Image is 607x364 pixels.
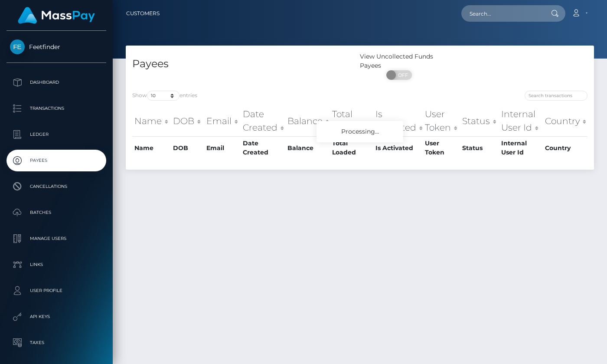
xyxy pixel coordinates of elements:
th: Country [543,105,587,136]
th: Internal User Id [499,105,543,136]
p: Dashboard [10,76,103,89]
img: Feetfinder [10,39,25,54]
select: Showentries [147,91,179,101]
th: Total Loaded [330,136,373,159]
a: Dashboard [7,72,106,93]
th: Email [204,105,241,136]
th: Internal User Id [499,136,543,159]
p: Cancellations [10,180,103,193]
p: Links [10,258,103,271]
th: Balance [285,136,330,159]
th: Is Activated [373,105,423,136]
span: Feetfinder [7,43,106,51]
a: Payees [7,150,106,171]
div: View Uncollected Funds Payees [360,52,438,70]
th: DOB [171,105,204,136]
th: Name [132,136,171,159]
input: Search transactions [525,91,587,101]
span: OFF [391,70,413,80]
p: User Profile [10,284,103,297]
a: Ledger [7,124,106,145]
a: Taxes [7,332,106,354]
a: API Keys [7,306,106,328]
div: Processing... [317,121,403,142]
th: Status [460,105,499,136]
p: Batches [10,206,103,219]
th: Total Loaded [330,105,373,136]
th: Date Created [241,105,285,136]
th: Name [132,105,171,136]
a: Cancellations [7,176,106,197]
img: MassPay Logo [18,7,95,24]
th: Email [204,136,241,159]
a: Batches [7,202,106,223]
a: Manage Users [7,228,106,249]
a: Links [7,254,106,275]
th: Date Created [241,136,285,159]
p: Manage Users [10,232,103,245]
h4: Payees [132,56,353,72]
th: Country [543,136,587,159]
p: Transactions [10,102,103,115]
p: Payees [10,154,103,167]
p: API Keys [10,310,103,323]
label: Show entries [132,91,197,101]
a: User Profile [7,280,106,302]
th: User Token [423,136,460,159]
a: Customers [126,4,160,23]
th: Balance [285,105,330,136]
th: DOB [171,136,204,159]
p: Ledger [10,128,103,141]
p: Taxes [10,336,103,349]
input: Search... [461,5,543,22]
a: Transactions [7,98,106,119]
th: Status [460,136,499,159]
th: User Token [423,105,460,136]
th: Is Activated [373,136,423,159]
